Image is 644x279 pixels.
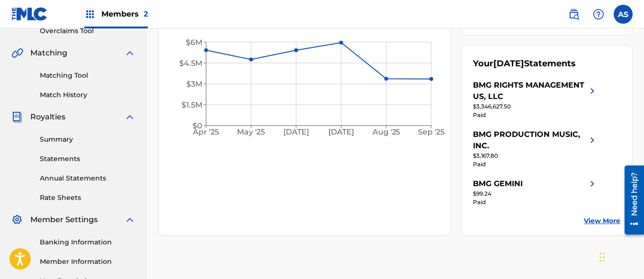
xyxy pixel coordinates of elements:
[564,5,583,24] a: Public Search
[473,178,598,207] a: BMG GEMINIright chevron icon$99.24Paid
[40,154,136,164] a: Statements
[329,128,354,137] tspan: [DATE]
[473,189,598,198] div: $99.24
[473,102,598,111] div: $3,346,627.50
[84,9,96,20] img: Top Rightsholders
[473,160,598,169] div: Paid
[124,47,136,59] img: expand
[473,152,598,160] div: $3,167.80
[124,214,136,225] img: expand
[30,47,67,59] span: Matching
[568,9,580,20] img: search
[237,128,265,137] tspan: May '25
[587,129,598,152] img: right chevron icon
[473,129,587,152] div: BMG PRODUCTION MUSIC, INC.
[30,214,98,225] span: Member Settings
[587,178,598,189] img: right chevron icon
[40,135,136,144] a: Summary
[144,9,148,18] span: 2
[186,38,202,47] tspan: $6M
[40,173,136,183] a: Annual Statements
[179,59,202,68] tspan: $4.5M
[589,5,608,24] div: Help
[11,7,48,21] img: MLC Logo
[192,121,202,130] tspan: $0
[418,128,445,137] tspan: Sep '25
[40,257,136,267] a: Member Information
[493,58,524,69] span: [DATE]
[473,57,576,70] div: Your Statements
[614,5,633,24] div: User Menu
[40,237,136,247] a: Banking Information
[597,234,644,279] iframe: Chat Widget
[101,9,148,19] span: Members
[473,178,523,189] div: BMG GEMINI
[599,243,605,271] div: Drag
[593,9,604,20] img: help
[11,47,23,59] img: Matching
[186,80,202,89] tspan: $3M
[473,129,598,169] a: BMG PRODUCTION MUSIC, INC.right chevron icon$3,167.80Paid
[473,80,587,102] div: BMG RIGHTS MANAGEMENT US, LLC
[473,80,598,119] a: BMG RIGHTS MANAGEMENT US, LLCright chevron icon$3,346,627.50Paid
[372,128,400,137] tspan: Aug '25
[40,193,136,203] a: Rate Sheets
[584,216,620,226] a: View More
[587,80,598,102] img: right chevron icon
[11,214,23,225] img: Member Settings
[40,71,136,81] a: Matching Tool
[283,128,309,137] tspan: [DATE]
[617,162,644,238] iframe: Resource Center
[40,26,136,36] a: Overclaims Tool
[181,100,202,109] tspan: $1.5M
[11,111,23,123] img: Royalties
[40,90,136,100] a: Match History
[193,128,219,137] tspan: Apr '25
[30,111,65,123] span: Royalties
[473,111,598,119] div: Paid
[124,111,136,123] img: expand
[473,198,598,207] div: Paid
